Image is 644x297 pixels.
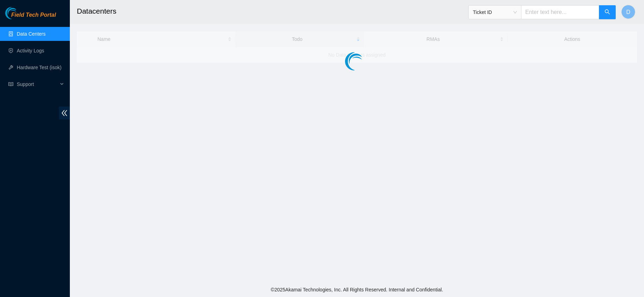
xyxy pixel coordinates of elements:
a: Activity Logs [17,48,44,53]
span: double-left [59,107,70,119]
span: read [8,82,13,87]
button: search [599,5,616,19]
span: D [626,8,630,16]
span: Field Tech Portal [11,12,56,19]
img: Akamai Technologies [5,7,35,19]
span: Ticket ID [473,7,517,17]
input: Enter text here... [521,5,599,19]
button: D [621,5,635,19]
a: Akamai TechnologiesField Tech Portal [5,13,56,22]
a: Data Centers [17,31,45,37]
span: Support [17,77,58,91]
footer: © 2025 Akamai Technologies, Inc. All Rights Reserved. Internal and Confidential. [70,282,644,297]
span: search [605,9,610,16]
a: Hardware Test (isok) [17,65,61,70]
